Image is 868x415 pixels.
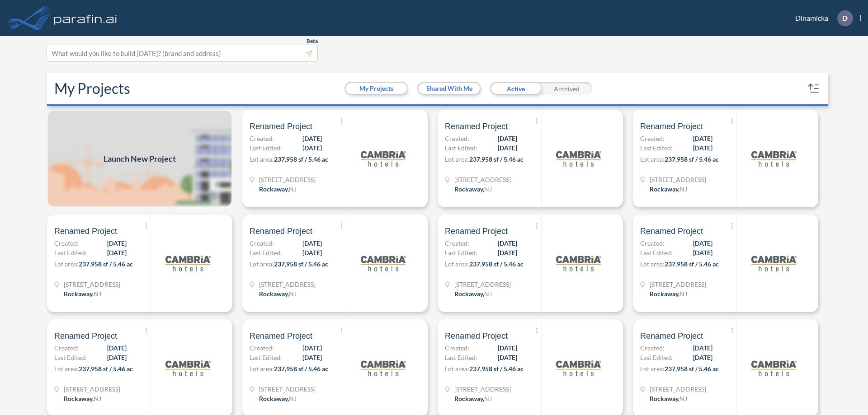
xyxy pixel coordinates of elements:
span: 321 Mt Hope Ave [64,384,120,394]
span: [DATE] [498,238,517,248]
span: 237,958 sf / 5.46 ac [469,365,524,373]
a: Launch New Project [47,110,232,207]
img: logo [165,345,211,391]
span: NJ [484,185,492,193]
img: logo [165,241,211,286]
div: Rockaway, NJ [259,184,297,194]
span: [DATE] [693,143,712,153]
span: Rockaway , [64,290,94,298]
span: Last Edited: [250,353,282,362]
span: 237,958 sf / 5.46 ac [665,365,719,373]
span: Beta [307,37,318,45]
span: Created: [54,343,79,353]
span: 237,958 sf / 5.46 ac [274,260,328,268]
span: 321 Mt Hope Ave [454,384,511,394]
span: Renamed Project [250,121,312,132]
span: [DATE] [107,343,127,353]
span: 321 Mt Hope Ave [259,384,316,394]
img: logo [556,136,601,181]
span: Rockaway , [650,290,679,298]
div: Rockaway, NJ [650,184,687,194]
span: Rockaway , [650,185,679,193]
img: add [47,110,232,207]
div: Rockaway, NJ [259,394,297,403]
span: [DATE] [498,248,517,257]
span: Lot area: [445,260,469,268]
span: [DATE] [498,143,517,153]
img: logo [361,345,406,391]
span: 321 Mt Hope Ave [650,384,706,394]
span: NJ [679,185,687,193]
span: 321 Mt Hope Ave [259,175,316,184]
span: NJ [289,185,297,193]
span: 237,958 sf / 5.46 ac [469,155,524,163]
span: Created: [640,238,665,248]
span: [DATE] [693,238,712,248]
span: Last Edited: [640,248,673,257]
span: [DATE] [302,343,322,353]
span: Created: [250,343,274,353]
img: logo [751,241,797,286]
span: Lot area: [445,365,469,373]
div: Rockaway, NJ [64,394,101,403]
span: NJ [94,290,101,298]
span: Renamed Project [445,226,508,237]
div: Rockaway, NJ [64,289,101,298]
span: Last Edited: [640,353,673,362]
span: Last Edited: [445,248,477,257]
button: My Projects [346,83,407,94]
span: Created: [445,238,469,248]
span: 321 Mt Hope Ave [259,280,316,289]
span: Created: [54,238,79,248]
span: Rockaway , [259,290,289,298]
span: Renamed Project [250,331,312,341]
span: Lot area: [445,155,469,163]
span: [DATE] [302,238,322,248]
span: [DATE] [302,134,322,143]
span: Last Edited: [445,353,477,362]
span: 321 Mt Hope Ave [454,175,511,184]
div: Rockaway, NJ [454,184,492,194]
span: Rockaway , [454,290,484,298]
img: logo [361,241,406,286]
span: Last Edited: [445,143,477,153]
span: Renamed Project [54,331,117,341]
span: 321 Mt Hope Ave [650,175,706,184]
span: Rockaway , [454,395,484,402]
span: NJ [289,290,297,298]
span: Rockaway , [259,185,289,193]
span: [DATE] [107,248,127,257]
span: Lot area: [640,155,665,163]
span: Renamed Project [640,226,703,237]
span: [DATE] [693,353,712,362]
img: logo [751,345,797,391]
span: Lot area: [640,365,665,373]
span: [DATE] [693,134,712,143]
span: Created: [445,134,469,143]
button: sort [807,81,821,96]
div: Dinamicka [782,10,861,26]
span: Created: [640,134,665,143]
span: Created: [445,343,469,353]
div: Rockaway, NJ [454,289,492,298]
div: Rockaway, NJ [650,394,687,403]
span: Renamed Project [445,331,508,341]
span: Last Edited: [250,143,282,153]
span: Rockaway , [454,185,484,193]
span: Lot area: [250,155,274,163]
span: Rockaway , [650,395,679,402]
div: Rockaway, NJ [454,394,492,403]
div: Rockaway, NJ [259,289,297,298]
span: [DATE] [107,353,127,362]
span: Last Edited: [54,248,87,257]
span: Launch New Project [104,153,176,165]
span: Rockaway , [259,395,289,402]
div: Active [490,82,541,95]
span: Lot area: [250,260,274,268]
span: Rockaway , [64,395,94,402]
span: Lot area: [54,365,79,373]
span: 237,958 sf / 5.46 ac [469,260,524,268]
span: NJ [484,290,492,298]
span: Created: [250,134,274,143]
span: [DATE] [107,238,127,248]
